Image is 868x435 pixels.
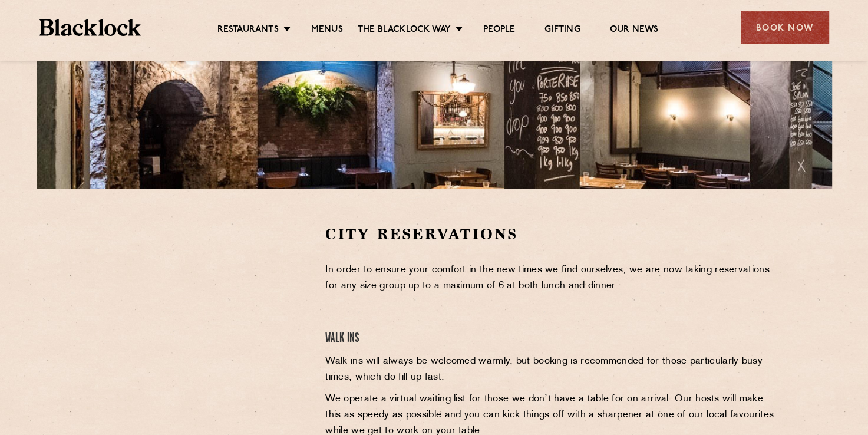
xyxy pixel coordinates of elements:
[325,262,777,294] p: In order to ensure your comfort in the new times we find ourselves, we are now taking reservation...
[325,331,777,347] h4: Walk Ins
[311,24,343,37] a: Menus
[325,224,777,245] h2: City Reservations
[610,24,659,37] a: Our News
[325,354,777,385] p: Walk-ins will always be welcomed warmly, but booking is recommended for those particularly busy t...
[217,24,279,37] a: Restaurants
[741,11,829,44] div: Book Now
[133,224,265,401] iframe: OpenTable make booking widget
[39,19,141,36] img: BL_Textured_Logo-footer-cropped.svg
[483,24,515,37] a: People
[358,24,451,37] a: The Blacklock Way
[544,24,580,37] a: Gifting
